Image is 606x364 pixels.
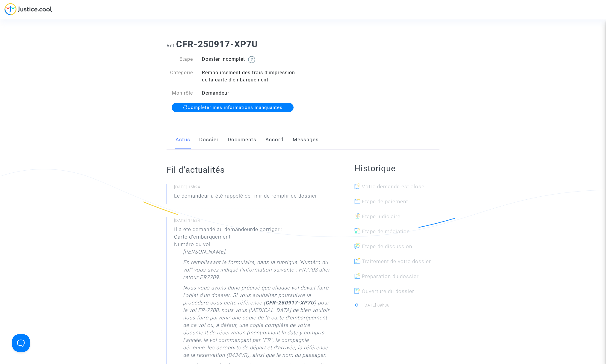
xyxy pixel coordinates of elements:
iframe: Help Scout Beacon - Open [12,334,30,352]
div: Etape [162,56,197,63]
span: Ref. [167,43,176,48]
strong: CFR-250917-XP7U [265,300,314,306]
span: Votre demande est close [362,183,424,189]
div: Dossier incomplet [197,56,303,63]
div: Catégorie [162,69,197,84]
small: [DATE] 14h24 [174,218,330,226]
li: Carte d'embarquement [174,233,330,241]
a: Dossier [199,130,219,150]
a: Documents [228,130,256,150]
p: [PERSON_NAME], [183,248,226,259]
div: Mon rôle [162,90,197,97]
p: En remplissant le formulaire, dans la rubrique "Numéro du vol" vous avez indiqué l'information su... [183,259,330,284]
div: Demandeur [197,90,303,97]
a: Actus [176,130,190,150]
img: jc-logo.svg [4,3,52,15]
li: Numéro du vol [174,241,330,248]
p: Nous vous avons donc précisé que chaque vol devait faire l'objet d'un dossier. Si vous souhaitez ... [183,284,330,362]
img: help.svg [248,56,255,63]
p: Le demandeur a été rappelé de finir de remplir ce dossier [174,192,317,203]
h2: Fil d’actualités [167,165,330,175]
div: Remboursement des frais d'impression de la carte d'embarquement [197,69,303,84]
h2: Historique [354,163,439,174]
b: CFR-250917-XP7U [176,39,258,49]
span: de corriger : [252,226,283,232]
a: Messages [293,130,319,150]
small: [DATE] 15h24 [174,184,330,192]
a: Accord [265,130,284,150]
span: Compléter mes informations manquantes [188,105,282,110]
